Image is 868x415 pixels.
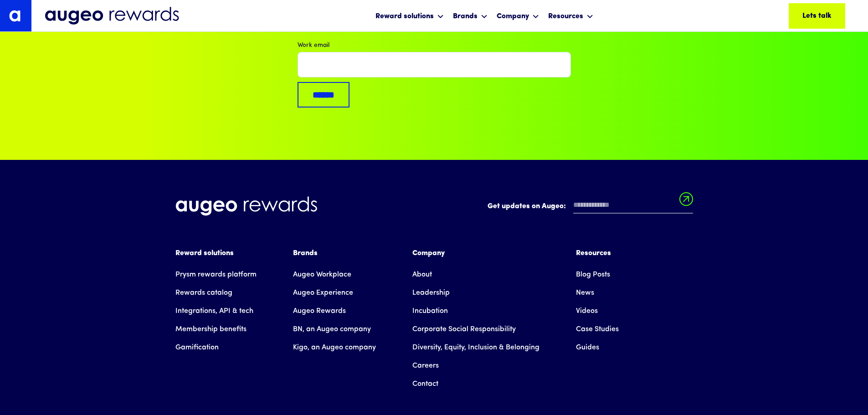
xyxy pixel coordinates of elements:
[576,338,599,357] a: Guides
[175,248,257,259] div: Reward solutions
[375,11,434,22] div: Reward solutions
[175,320,247,338] a: Membership benefits
[412,320,516,338] a: Corporate Social Responsibility
[175,284,232,302] a: Rewards catalog
[373,4,446,28] div: Reward solutions
[488,196,693,218] form: Email Form
[293,338,376,357] a: Kigo, an Augeo company
[576,302,598,320] a: Videos
[175,196,317,216] img: Augeo Rewards business unit full logo in white.
[412,266,432,284] a: About
[175,338,219,357] a: Gamification
[412,375,438,393] a: Contact
[548,11,583,22] div: Resources
[293,302,346,320] a: Augeo Rewards
[412,284,450,302] a: Leadership
[497,11,529,22] div: Company
[298,41,571,51] label: Work email
[293,248,376,259] div: Brands
[175,271,257,278] strong: Prysm rewards platform
[576,320,619,338] a: Case Studies
[412,357,439,375] a: Careers
[679,192,693,211] input: Submit
[412,338,539,357] a: Diversity, Equity, Inclusion & Belonging
[175,302,253,320] a: Integrations, API & tech
[451,4,490,28] div: Brands
[488,201,566,212] label: Get updates on Augeo:
[412,302,448,320] a: Incubation
[293,266,351,284] a: Augeo Workplace
[175,266,257,284] a: Prysm rewards platform
[546,4,596,28] div: Resources
[453,11,478,22] div: Brands
[293,320,371,338] a: BN, an Augeo company
[576,266,610,284] a: Blog Posts
[293,284,353,302] a: Augeo Experience
[576,284,594,302] a: News
[298,41,571,108] form: Augeo Rewards | Demo Request | Solution Page
[576,248,619,259] div: Resources
[789,3,845,29] a: Lets talk
[494,4,541,28] div: Company
[412,248,539,259] div: Company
